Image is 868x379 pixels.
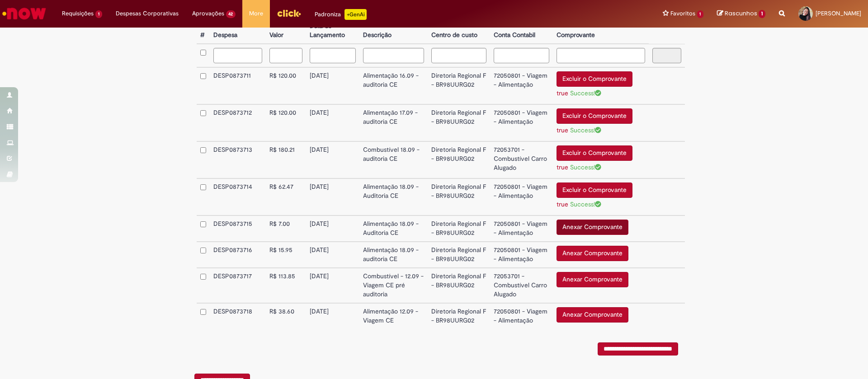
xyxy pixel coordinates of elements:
span: Success! [570,200,601,208]
a: true [557,126,568,134]
td: DESP0873717 [210,268,266,303]
a: true [557,163,568,171]
td: DESP0873715 [210,215,266,242]
td: 72053701 - Combustível Carro Alugado [490,141,553,178]
span: Success! [570,126,601,134]
span: More [249,9,263,18]
span: Favoritos [670,9,695,18]
button: Anexar Comprovante [557,220,628,235]
td: DESP0873716 [210,242,266,268]
p: +GenAi [344,9,367,20]
button: Excluir o Comprovante [557,71,632,87]
td: 72050801 - Viagem - Alimentação [490,215,553,242]
span: 1 [95,10,102,18]
span: Despesas Corporativas [116,9,179,18]
td: R$ 38.60 [266,303,306,329]
td: Diretoria Regional F - BR98UURG02 [428,67,490,104]
th: Valor [266,18,306,44]
td: 72050801 - Viagem - Alimentação [490,178,553,215]
span: Requisições [62,9,94,18]
a: Rascunhos [717,9,765,18]
td: DESP0873714 [210,178,266,215]
span: Success! [570,163,601,171]
td: Anexar Comprovante [553,215,649,242]
th: Despesa [210,18,266,44]
th: # [197,18,210,44]
td: [DATE] [306,104,359,141]
span: Rascunhos [725,9,757,18]
td: [DATE] [306,242,359,268]
td: 72050801 - Viagem - Alimentação [490,242,553,268]
td: R$ 62.47 [266,178,306,215]
td: 72053701 - Combustível Carro Alugado [490,268,553,303]
td: Diretoria Regional F - BR98UURG02 [428,268,490,303]
button: Excluir o Comprovante [557,145,632,161]
button: Anexar Comprovante [557,272,628,287]
td: 72050801 - Viagem - Alimentação [490,303,553,329]
span: [PERSON_NAME] [816,9,861,17]
td: 72050801 - Viagem - Alimentação [490,67,553,104]
div: Padroniza [315,9,367,20]
td: R$ 180.21 [266,141,306,178]
td: Alimentação 16.09 - auditoria CE [359,67,428,104]
td: Diretoria Regional F - BR98UURG02 [428,104,490,141]
td: Alimentação 18.09 - Auditoria CE [359,215,428,242]
td: Anexar Comprovante [553,303,649,329]
td: Excluir o Comprovante true Success! [553,104,649,141]
td: Alimentação 12.09 - Viagem CE [359,303,428,329]
th: Comprovante [553,18,649,44]
td: [DATE] [306,67,359,104]
button: Excluir o Comprovante [557,108,632,124]
th: Descrição [359,18,428,44]
td: R$ 120.00 [266,67,306,104]
img: ServiceNow [1,5,47,23]
button: Excluir o Comprovante [557,182,632,198]
th: Data de Lançamento [306,18,359,44]
a: true [557,89,568,97]
span: 1 [697,10,704,18]
td: Excluir o Comprovante true Success! [553,67,649,104]
td: R$ 113.85 [266,268,306,303]
td: Anexar Comprovante [553,242,649,268]
td: [DATE] [306,178,359,215]
td: Alimentação 18.09 - Auditoria CE [359,178,428,215]
img: click_logo_yellow_360x200.png [277,6,301,20]
td: DESP0873712 [210,104,266,141]
td: Diretoria Regional F - BR98UURG02 [428,303,490,329]
td: DESP0873713 [210,141,266,178]
td: 72050801 - Viagem - Alimentação [490,104,553,141]
th: Centro de custo [428,18,490,44]
td: Anexar Comprovante [553,268,649,303]
td: [DATE] [306,268,359,303]
a: true [557,200,568,208]
span: 1 [759,10,765,18]
td: Diretoria Regional F - BR98UURG02 [428,215,490,242]
td: Excluir o Comprovante true Success! [553,141,649,178]
td: Alimentação 17.09 - auditoria CE [359,104,428,141]
span: Success! [570,89,601,97]
td: R$ 7.00 [266,215,306,242]
td: Excluir o Comprovante true Success! [553,178,649,215]
span: Aprovações [192,9,224,18]
td: Diretoria Regional F - BR98UURG02 [428,242,490,268]
td: Combustível - 12.09 - Viagem CE pré auditoria [359,268,428,303]
td: DESP0873711 [210,67,266,104]
td: [DATE] [306,303,359,329]
td: Diretoria Regional F - BR98UURG02 [428,141,490,178]
td: [DATE] [306,215,359,242]
td: Combustível 18.09 - auditoria CE [359,141,428,178]
span: 42 [226,10,236,18]
td: R$ 15.95 [266,242,306,268]
th: Conta Contabil [490,18,553,44]
td: DESP0873718 [210,303,266,329]
button: Anexar Comprovante [557,246,628,261]
td: [DATE] [306,141,359,178]
td: R$ 120.00 [266,104,306,141]
td: Alimentação 18.09 - auditoria CE [359,242,428,268]
button: Anexar Comprovante [557,307,628,323]
td: Diretoria Regional F - BR98UURG02 [428,178,490,215]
